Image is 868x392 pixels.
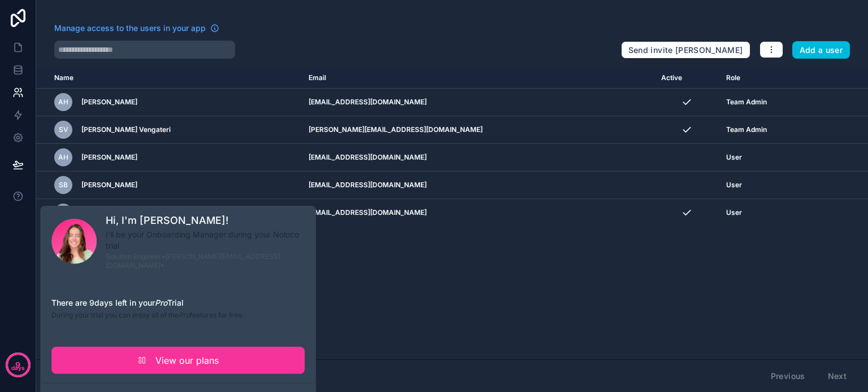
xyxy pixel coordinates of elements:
em: Pro [155,298,167,307]
span: User [726,153,742,162]
td: [EMAIL_ADDRESS][DOMAIN_NAME] [302,89,654,116]
span: AH [58,98,68,107]
span: User [726,208,742,217]
span: AH [58,153,68,162]
th: Role [719,68,821,89]
h3: There are 9 days left in your Trial [51,297,305,309]
th: Email [302,68,654,89]
span: [PERSON_NAME] Vengateri [81,125,171,134]
span: Team Admin [726,125,767,134]
p: 9 [15,359,20,371]
p: days [11,364,25,373]
td: [EMAIL_ADDRESS][DOMAIN_NAME] [302,171,654,199]
span: User [726,180,742,190]
th: Name [36,68,302,89]
th: Active [654,68,719,89]
span: Team Admin [726,98,767,107]
span: Manage access to the users in your app [54,23,206,34]
span: • [PERSON_NAME][EMAIL_ADDRESS][DOMAIN_NAME] • [106,252,280,270]
span: [PERSON_NAME] [81,153,137,162]
em: Pro [179,311,190,319]
span: View our plans [155,354,219,367]
button: Add a user [792,41,850,59]
span: Solution Engineer [106,252,162,261]
div: scrollable content [36,68,868,359]
td: [PERSON_NAME][EMAIL_ADDRESS][DOMAIN_NAME] [302,116,654,144]
td: [EMAIL_ADDRESS][DOMAIN_NAME] [302,144,654,171]
a: Manage access to the users in your app [54,23,219,34]
span: sB [59,180,68,190]
td: [EMAIL_ADDRESS][DOMAIN_NAME] [302,199,654,227]
span: [PERSON_NAME] [81,180,137,190]
a: View our plans [51,347,305,374]
span: SV [59,125,68,134]
span: [PERSON_NAME] [81,98,137,107]
p: During your trial you can enjoy all of the features for free. [51,311,305,320]
p: I'll be your Onboarding Manager during your Noloco trial [106,229,305,252]
h1: Hi, I'm [PERSON_NAME]! [106,213,305,228]
button: Send invite [PERSON_NAME] [621,41,750,59]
